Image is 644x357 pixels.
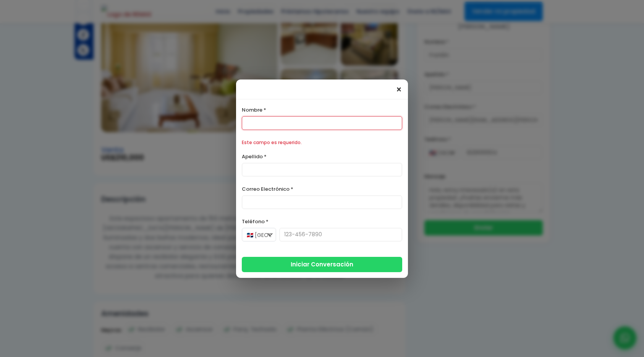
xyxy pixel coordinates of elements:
label: Apellido * [242,152,402,161]
input: 123-456-7890 [279,228,402,242]
div: Este campo es requerido. [242,138,402,147]
label: Nombre * [242,105,402,115]
label: Correo Electrónico * [242,184,402,194]
label: Teléfono * [242,217,402,226]
span: × [396,85,402,94]
button: Iniciar Conversación [242,257,402,272]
